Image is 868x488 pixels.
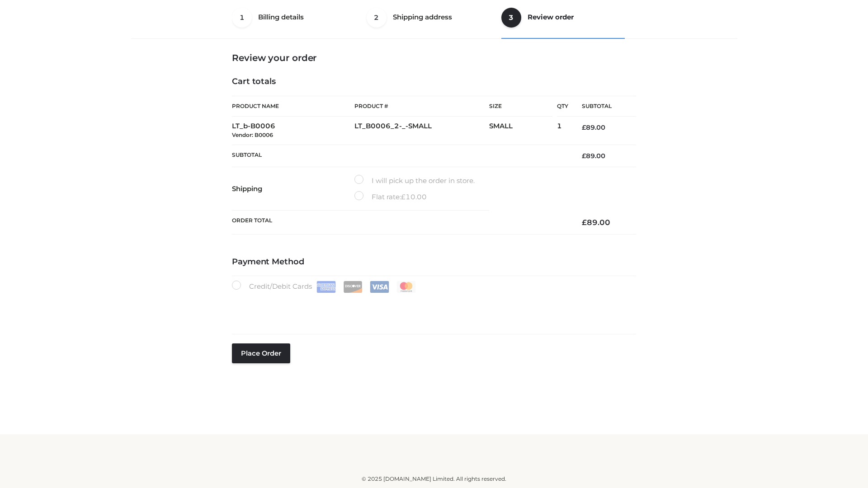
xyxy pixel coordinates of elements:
th: Qty [557,96,568,117]
td: LT_b-B0006 [232,117,354,145]
div: © 2025 [DOMAIN_NAME] Limited. All rights reserved. [134,474,734,483]
bdi: 89.00 [582,123,605,131]
img: Discover [343,281,363,293]
td: SMALL [489,117,557,145]
img: Mastercard [396,281,416,293]
img: Visa [370,281,389,293]
th: Subtotal [568,96,636,117]
td: 1 [557,117,568,145]
bdi: 89.00 [582,218,610,227]
th: Subtotal [232,145,568,167]
img: Amex [316,281,336,293]
small: Vendor: B0006 [232,131,273,138]
th: Product Name [232,96,354,117]
td: LT_B0006_2-_-SMALL [354,117,489,145]
h4: Payment Method [232,257,636,267]
th: Order Total [232,211,568,235]
th: Size [489,96,552,117]
bdi: 89.00 [582,152,605,160]
label: Flat rate: [354,191,427,203]
bdi: 10.00 [401,192,427,201]
h3: Review your order [232,52,636,63]
span: £ [582,152,586,160]
label: Credit/Debit Cards [232,281,417,293]
h4: Cart totals [232,77,636,87]
span: £ [401,192,406,201]
iframe: Secure payment input frame [230,291,634,324]
th: Shipping [232,167,354,211]
span: £ [582,123,586,131]
button: Place order [232,343,290,363]
th: Product # [354,96,489,117]
label: I will pick up the order in store. [354,175,475,187]
span: £ [582,218,587,227]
